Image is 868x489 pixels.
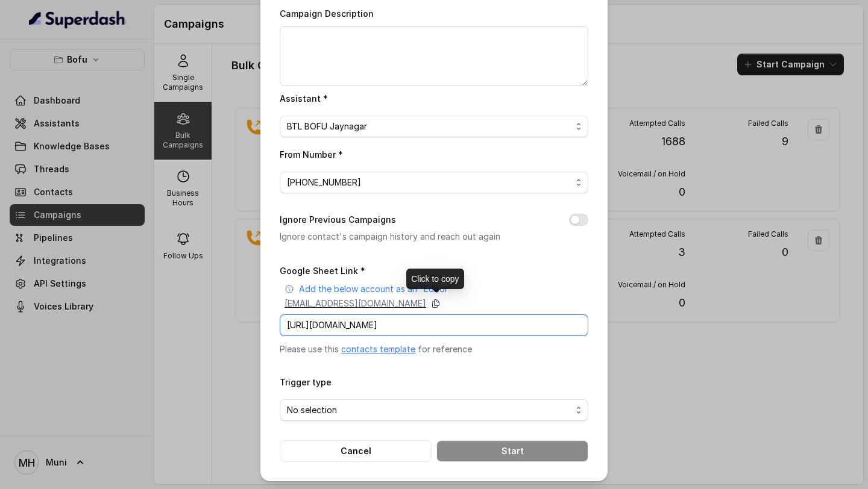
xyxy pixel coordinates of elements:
button: No selection [280,399,588,421]
button: Cancel [280,440,432,462]
p: Add the below account as an "Editor" [299,283,452,295]
label: Google Sheet Link * [280,266,365,276]
button: [PHONE_NUMBER] [280,172,588,193]
label: From Number * [280,149,343,160]
button: Start [436,440,588,462]
span: [PHONE_NUMBER] [287,175,571,190]
a: contacts template [341,344,415,354]
label: Trigger type [280,377,332,387]
p: [EMAIL_ADDRESS][DOMAIN_NAME] [285,297,426,310]
label: Campaign Description [280,8,374,19]
span: No selection [287,403,571,417]
p: Ignore contact's campaign history and reach out again [280,229,550,244]
button: BTL BOFU Jaynagar [280,116,588,137]
p: Please use this for reference [280,343,588,355]
label: Assistant * [280,93,328,104]
label: Ignore Previous Campaigns [280,213,396,227]
span: BTL BOFU Jaynagar [287,119,571,134]
div: Click to copy [406,269,464,289]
